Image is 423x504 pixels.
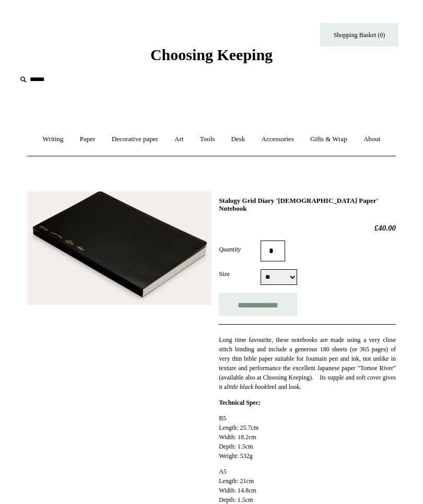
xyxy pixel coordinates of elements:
[224,125,253,153] a: Desk
[27,191,211,305] img: Stalogy Grid Diary 'Bible Paper' Notebook
[219,269,261,279] label: Size
[219,399,261,406] strong: Technical Spec:
[254,125,301,153] a: Accessories
[219,223,396,233] h2: £40.00
[36,125,71,153] a: Writing
[73,125,103,153] a: Paper
[219,245,261,254] label: Quantity
[219,197,396,213] h1: Stalogy Grid Diary '[DEMOGRAPHIC_DATA] Paper' Notebook
[303,125,355,153] a: Gifts & Wrap
[167,125,191,153] a: Art
[320,23,398,47] a: Shopping Basket (0)
[356,125,388,153] a: About
[150,54,273,62] a: Choosing Keeping
[193,125,222,153] a: Tools
[104,125,166,153] a: Decorative paper
[150,46,273,63] span: Choosing Keeping
[227,383,267,391] em: little black book
[219,414,396,461] p: B5 Length: 25.7cm Width: 18.2cm Depth: 1.5cm Weight: 532g
[219,335,396,392] p: Long time favourite, these notebooks are made using a very close stitch binding and include a gen...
